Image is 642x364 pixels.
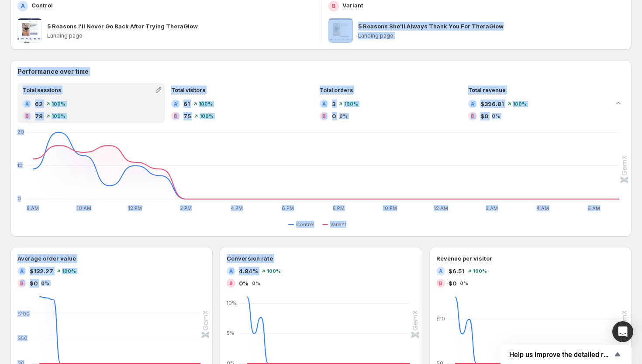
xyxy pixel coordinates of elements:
[328,18,353,43] img: 5 Reasons She'll Always Thank You For TheraGlow
[23,87,61,93] span: Total sessions
[480,112,488,120] span: $0
[322,113,326,119] h2: B
[439,268,442,274] h2: A
[342,1,363,10] p: Variant
[339,113,348,119] span: 0%
[62,268,76,274] span: 100%
[239,279,249,288] span: 0%
[52,101,66,106] span: 100%
[460,281,468,286] span: 0%
[30,267,53,275] span: $132.27
[358,22,504,31] p: 5 Reasons She'll Always Thank You For TheraGlow
[20,268,24,274] h2: A
[47,22,198,31] p: 5 Reasons I'll Never Go Back After Trying TheraGlow
[509,349,623,360] button: Show survey - Help us improve the detailed report for A/B campaigns
[332,100,335,108] span: 3
[17,67,625,76] h2: Performance over time
[41,281,49,286] span: 0%
[288,219,318,230] button: Control
[536,205,549,211] text: 4 AM
[239,267,258,275] span: 4.84%
[320,87,353,93] span: Total orders
[17,18,42,43] img: 5 Reasons I'll Never Go Back After Trying TheraGlow
[47,32,314,39] p: Landing page
[171,87,205,93] span: Total visitors
[174,101,177,106] h2: A
[471,101,474,106] h2: A
[468,87,506,93] span: Total revenue
[282,205,294,211] text: 6 PM
[322,219,350,230] button: Variant
[513,101,527,106] span: 100%
[587,205,600,211] text: 6 AM
[471,113,474,119] h2: B
[439,281,442,286] h2: B
[30,279,38,288] span: $0
[183,112,191,120] span: 75
[17,311,30,317] text: $100
[436,316,445,322] text: $10
[52,113,66,119] span: 100%
[35,100,43,108] span: 62
[76,205,91,211] text: 10 AM
[612,321,633,342] div: Open Intercom Messenger
[27,205,39,211] text: 8 AM
[17,335,28,341] text: $50
[17,129,24,135] text: 20
[17,162,23,168] text: 10
[180,205,192,211] text: 2 PM
[434,205,448,211] text: 12 AM
[17,254,76,263] h3: Average order value
[200,113,214,119] span: 100%
[227,300,236,306] text: 10%
[296,221,314,228] span: Control
[383,205,397,211] text: 10 PM
[436,254,492,263] h3: Revenue per visitor
[449,279,456,288] span: $0
[344,101,358,106] span: 100%
[128,205,142,211] text: 12 PM
[17,196,21,202] text: 0
[20,281,24,286] h2: B
[25,101,29,106] h2: A
[332,112,336,120] span: 0
[322,101,326,106] h2: A
[25,113,29,119] h2: B
[492,113,500,119] span: 0%
[267,268,281,274] span: 100%
[473,268,487,274] span: 100%
[174,113,177,119] h2: B
[227,330,234,336] text: 5%
[21,3,25,10] h2: A
[332,3,335,10] h2: B
[486,205,498,211] text: 2 AM
[227,254,273,263] h3: Conversion rate
[229,268,233,274] h2: A
[612,97,625,109] button: Collapse chart
[199,101,213,106] span: 100%
[509,350,612,359] span: Help us improve the detailed report for A/B campaigns
[31,1,53,10] p: Control
[480,100,504,108] span: $396.81
[449,267,464,275] span: $6.51
[183,100,190,108] span: 61
[252,281,260,286] span: 0%
[229,281,233,286] h2: B
[330,221,346,228] span: Variant
[333,205,345,211] text: 8 PM
[35,112,43,120] span: 78
[231,205,243,211] text: 4 PM
[358,32,625,39] p: Landing page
